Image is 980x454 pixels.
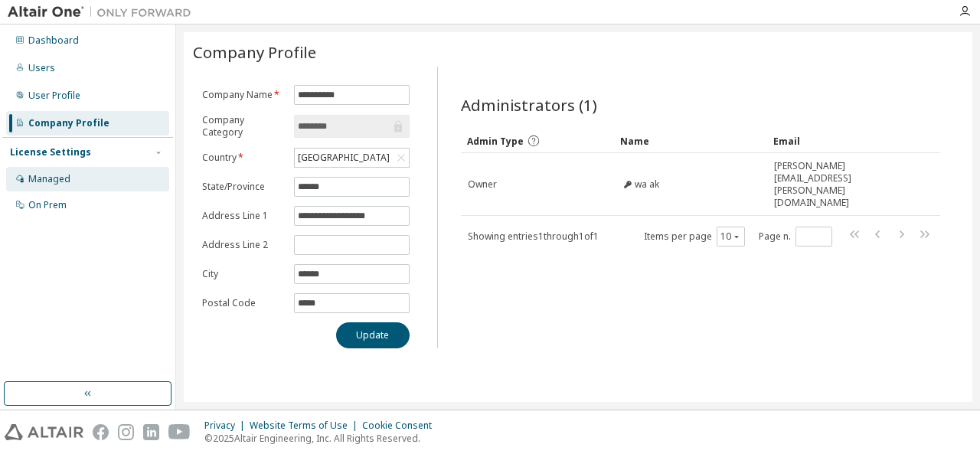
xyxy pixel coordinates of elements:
img: Altair One [8,5,199,20]
img: altair_logo.svg [5,424,83,440]
div: [GEOGRAPHIC_DATA] [296,149,392,166]
label: Company Category [202,114,285,139]
div: Dashboard [28,34,79,47]
div: [GEOGRAPHIC_DATA] [295,149,408,167]
label: Company Name [202,89,285,101]
span: [PERSON_NAME][EMAIL_ADDRESS][PERSON_NAME][DOMAIN_NAME] [774,160,897,209]
button: Update [336,322,410,348]
label: City [202,268,285,280]
span: Admin Type [467,135,524,148]
div: Website Terms of Use [250,420,362,432]
span: Page n. [759,227,832,247]
div: Email [773,129,898,153]
div: Users [28,62,55,74]
img: facebook.svg [93,424,109,440]
div: Privacy [204,420,250,432]
div: Cookie Consent [362,420,441,432]
label: State/Province [202,181,285,193]
div: Company Profile [28,117,109,129]
span: Owner [468,178,497,191]
p: © 2025 Altair Engineering, Inc. All Rights Reserved. [204,432,441,445]
label: Postal Code [202,297,285,309]
div: License Settings [10,146,91,158]
label: Country [202,152,285,164]
span: Showing entries 1 through 1 of 1 [468,230,599,243]
span: Administrators (1) [461,94,597,116]
label: Address Line 1 [202,210,285,222]
span: wa ak [635,178,659,191]
div: On Prem [28,199,67,211]
div: User Profile [28,90,80,102]
div: Name [620,129,761,153]
span: Items per page [644,227,745,247]
img: linkedin.svg [143,424,159,440]
label: Address Line 2 [202,239,285,251]
img: instagram.svg [118,424,134,440]
div: Managed [28,173,70,185]
img: youtube.svg [168,424,191,440]
span: Company Profile [193,41,316,63]
button: 10 [720,230,741,243]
